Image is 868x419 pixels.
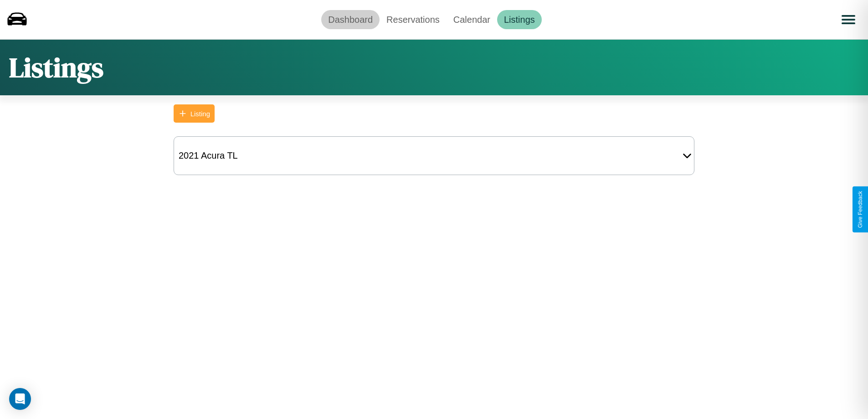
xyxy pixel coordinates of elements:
div: Open Intercom Messenger [9,388,31,410]
a: Reservations [380,10,447,29]
div: Give Feedback [857,191,863,228]
h1: Listings [9,49,103,86]
div: 2021 Acura TL [174,146,242,166]
button: Listing [174,104,215,123]
a: Listings [497,10,542,29]
a: Calendar [447,10,497,29]
a: Dashboard [321,10,380,29]
div: Listing [190,110,210,118]
button: Open menu [836,7,861,32]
